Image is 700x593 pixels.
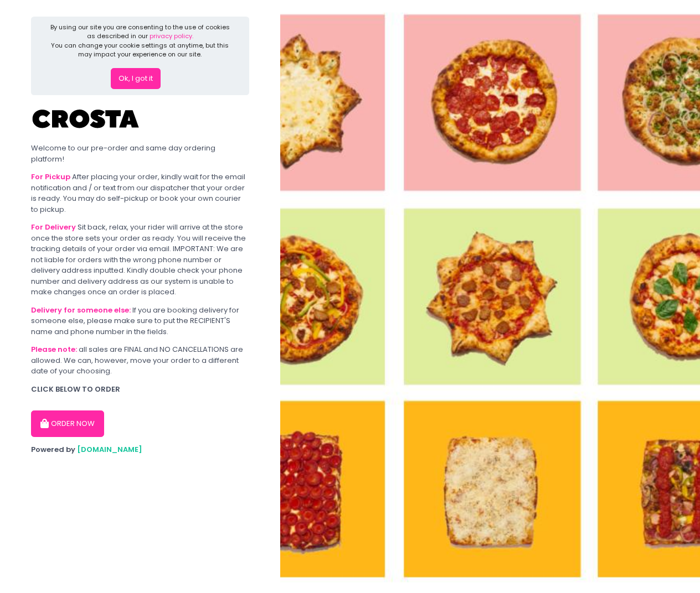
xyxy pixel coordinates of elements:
div: Sit back, relax, your rider will arrive at the store once the store sets your order as ready. You... [31,222,249,298]
div: After placing your order, kindly wait for the email notification and / or text from our dispatche... [31,171,249,215]
div: CLICK BELOW TO ORDER [31,384,249,395]
b: Delivery for someone else: [31,305,131,315]
button: ORDER NOW [31,410,104,437]
b: Please note: [31,344,77,355]
div: Powered by [31,444,249,455]
a: [DOMAIN_NAME] [77,444,142,455]
button: Ok, I got it [111,68,161,89]
a: privacy policy. [150,32,193,40]
b: For Delivery [31,222,76,232]
b: For Pickup [31,171,70,182]
div: Welcome to our pre-order and same day ordering platform! [31,143,249,164]
div: all sales are FINAL and NO CANCELLATIONS are allowed. We can, however, move your order to a diffe... [31,344,249,377]
img: Crosta Pizzeria [31,102,142,136]
div: If you are booking delivery for someone else, please make sure to put the RECIPIENT'S name and ph... [31,305,249,337]
div: By using our site you are consenting to the use of cookies as described in our You can change you... [50,23,231,59]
